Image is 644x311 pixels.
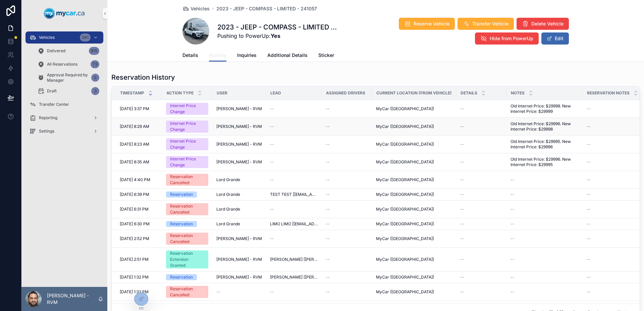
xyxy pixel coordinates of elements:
span: Transfer Center [39,102,69,107]
a: 2023 - JEEP - COMPASS - LIMITED - 241057 [216,5,317,12]
a: All Reservations73 [34,58,103,70]
span: Vehicles [39,35,55,40]
span: Draft [47,88,57,94]
span: Old Internet Price: $29996. New Internet Price: $29998 [511,121,579,132]
a: Inquiries [237,49,257,63]
a: Delivered815 [34,45,103,57]
span: Action Type [166,90,194,96]
span: [PERSON_NAME] - RVM [216,257,262,262]
span: [PERSON_NAME] - RVM [216,142,262,147]
div: 815 [89,47,99,55]
span: -- [511,207,515,212]
span: MyCar ([GEOGRAPHIC_DATA]) [376,142,434,147]
span: LIMO LIMO [[EMAIL_ADDRESS][DOMAIN_NAME]] [270,221,318,227]
span: -- [460,275,464,280]
span: Transfer Vehicle [472,20,508,27]
span: Lord Grande [216,177,240,182]
span: Reservation Notes [587,90,630,96]
img: App logo [44,8,85,19]
div: Reservation Cancelled [170,203,204,215]
span: [PERSON_NAME] - RVM [216,124,262,129]
div: Internet Price Change [170,156,204,168]
span: [PERSON_NAME] - RVM [216,236,262,241]
span: Timestamp [120,90,144,96]
span: -- [587,106,591,111]
span: -- [460,207,464,212]
span: -- [587,289,591,295]
span: -- [587,159,591,165]
span: MyCar ([GEOGRAPHIC_DATA]) [376,257,434,262]
a: Transfer Center [25,98,103,110]
span: -- [270,124,274,129]
span: -- [511,236,515,241]
span: -- [326,236,330,241]
span: Settings [39,129,54,134]
button: Edit [541,32,569,45]
button: Transfer Vehicle [458,18,514,30]
span: Assigned Drivers [326,90,365,96]
span: -- [326,221,330,227]
span: [PERSON_NAME] [[PERSON_NAME][EMAIL_ADDRESS][DOMAIN_NAME]] [270,257,318,262]
div: Internet Price Change [170,121,204,133]
span: Approval Required by Manager [47,72,89,83]
span: [DATE] 1:32 PM [120,289,149,295]
span: -- [587,142,591,147]
span: Details [461,90,477,96]
span: MyCar ([GEOGRAPHIC_DATA]) [376,207,434,212]
span: -- [511,192,515,197]
span: Inquiries [237,52,257,59]
a: Vehicles [182,5,210,12]
div: Reservation Cancelled [170,174,204,186]
span: -- [270,207,274,212]
span: -- [326,275,330,280]
span: MyCar ([GEOGRAPHIC_DATA]) [376,124,434,129]
p: [PERSON_NAME] - RVM [47,292,98,306]
span: -- [587,124,591,129]
a: Details [182,49,198,63]
div: scrollable content [21,27,107,146]
span: -- [326,177,330,182]
span: [DATE] 6:30 PM [120,221,150,227]
div: Reservation Cancelled [170,233,204,245]
span: MyCar ([GEOGRAPHIC_DATA]) [376,192,434,197]
span: [DATE] 8:35 AM [120,159,149,165]
span: -- [511,275,515,280]
span: -- [587,275,591,280]
span: [DATE] 2:52 PM [120,236,149,241]
a: Additional Details [267,49,308,63]
span: Lead [270,90,281,96]
span: -- [587,177,591,182]
div: 73 [91,60,99,68]
span: -- [587,192,591,197]
strong: Yes [271,32,280,39]
span: -- [326,192,330,197]
span: Lord Grande [216,192,240,197]
span: -- [326,124,330,129]
span: -- [511,289,515,295]
span: -- [460,106,464,111]
span: -- [326,207,330,212]
span: -- [460,177,464,182]
span: -- [270,236,274,241]
span: -- [460,142,464,147]
span: -- [270,177,274,182]
span: -- [587,207,591,212]
span: -- [326,257,330,262]
span: Details [182,52,198,59]
span: -- [587,221,591,227]
a: Activity [209,49,226,62]
span: -- [460,192,464,197]
span: -- [460,124,464,129]
span: -- [460,159,464,165]
h1: 2023 - JEEP - COMPASS - LIMITED - 241057 [217,22,337,32]
span: User [217,90,227,96]
span: Lord Grande [216,207,240,212]
div: 3 [91,87,99,95]
span: -- [587,257,591,262]
span: MyCar ([GEOGRAPHIC_DATA]) [376,236,434,241]
span: Old Internet Price: $29998. New Internet Price: $29999 [511,103,579,114]
div: Reservation Cancelled [170,286,204,298]
span: [DATE] 6:39 PM [120,192,149,197]
span: -- [270,159,274,165]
